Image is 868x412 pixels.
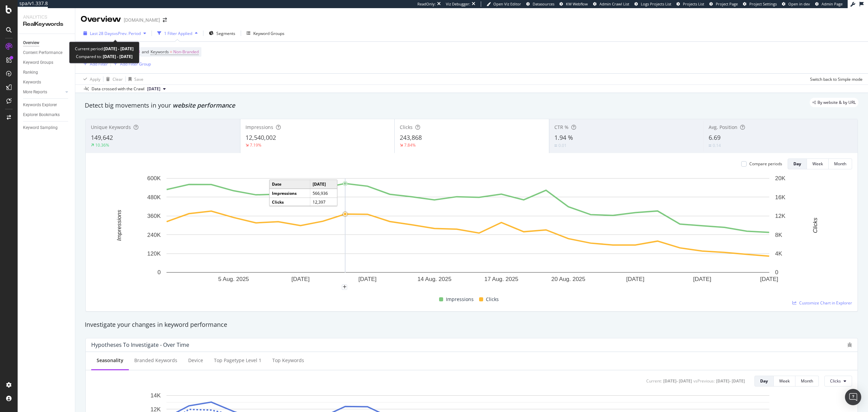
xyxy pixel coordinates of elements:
div: [DATE] - [DATE] [716,378,745,384]
div: Top pagetype Level 1 [214,357,261,364]
div: Day [793,161,801,167]
a: Ranking [23,69,70,76]
a: More Reports [23,89,63,96]
text: 0 [158,269,161,276]
div: Month [834,161,846,167]
div: arrow-right-arrow-left [163,18,167,22]
div: Clear [113,76,123,82]
div: legacy label [810,98,859,107]
a: Logs Projects List [634,1,671,7]
img: Equal [554,145,557,147]
span: By website & by URL [817,100,856,105]
div: RealKeywords [23,20,70,28]
a: Explorer Bookmarks [23,111,70,118]
b: [DATE] - [DATE] [104,46,134,52]
div: Top Keywords [272,357,304,364]
div: Save [134,76,143,82]
a: Open Viz Editor [487,1,521,7]
text: 12K [775,213,786,219]
div: Analytics [23,14,70,20]
button: Apply [81,74,100,85]
text: 16K [775,194,786,201]
text: 14 Aug. 2025 [417,276,451,282]
div: Overview [81,14,121,25]
button: 1 Filter Applied [155,28,200,39]
div: Explorer Bookmarks [23,111,60,118]
button: Day [788,158,807,169]
span: Impressions [446,295,474,303]
button: Keyword Groups [244,28,287,39]
text: [DATE] [626,276,645,282]
a: Customize Chart in Explorer [792,300,852,306]
text: 480K [147,194,161,201]
div: Add Filter Group [120,61,151,67]
text: 360K [147,213,161,219]
button: Last 28 DaysvsPrev. Period [81,28,149,39]
button: Day [754,376,774,387]
div: vs Previous : [693,378,715,384]
b: [DATE] - [DATE] [102,54,133,59]
button: Month [795,376,819,387]
text: 20K [775,175,786,182]
button: Add Filter Group [111,60,151,68]
span: Open Viz Editor [493,1,521,6]
div: 0.14 [713,143,721,148]
text: 14K [151,392,161,399]
button: Month [829,158,852,169]
span: 12,540,002 [245,133,276,142]
text: 17 Aug. 2025 [485,276,518,282]
div: Keywords Explorer [23,101,57,109]
a: Admin Page [815,1,843,7]
text: 240K [147,232,161,238]
button: Add Filter [81,60,108,68]
div: [DOMAIN_NAME] [124,17,160,23]
div: Current period: [75,45,134,53]
div: Data crossed with the Crawl [92,86,144,92]
span: Admin Crawl List [599,1,629,6]
div: Viz Debugger: [446,1,470,7]
button: Clicks [824,376,852,387]
div: Week [812,161,823,167]
text: 120K [147,250,161,257]
text: 8K [775,232,782,238]
div: Keyword Groups [23,59,53,66]
div: 1 Filter Applied [164,31,192,36]
span: Admin Page [822,1,843,6]
span: KW Webflow [566,1,588,6]
span: Keywords [151,49,169,55]
div: Current: [646,378,662,384]
span: Projects List [683,1,704,6]
span: Avg. Position [709,124,737,130]
div: Apply [90,76,100,82]
button: Save [126,74,143,85]
div: Seasonality [97,357,123,364]
text: [DATE] [292,276,310,282]
div: bug [847,342,852,347]
span: Datasources [533,1,554,6]
button: Clear [103,74,123,85]
div: Investigate your changes in keyword performance [85,320,859,329]
span: Logs Projects List [641,1,671,6]
div: Open Intercom Messenger [845,389,861,405]
a: Project Page [709,1,738,7]
div: Keyword Sampling [23,124,58,131]
div: Ranking [23,69,38,76]
a: KW Webflow [559,1,588,7]
span: Clicks [486,295,499,303]
div: Week [779,378,790,384]
div: Switch back to Simple mode [810,76,863,82]
span: 2025 Aug. 21st [147,86,160,92]
button: Switch back to Simple mode [807,74,863,85]
span: Unique Keywords [91,124,131,130]
text: Clicks [812,218,818,233]
div: Keywords [23,79,41,86]
div: Compare periods [749,161,782,167]
div: Hypotheses to Investigate - Over Time [91,341,189,348]
span: vs Prev. Period [114,31,141,36]
a: Keyword Sampling [23,124,70,131]
span: 243,868 [400,133,422,142]
span: Clicks [830,378,841,384]
div: More Reports [23,89,47,96]
span: Project Page [716,1,738,6]
div: Content Performance [23,49,62,56]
